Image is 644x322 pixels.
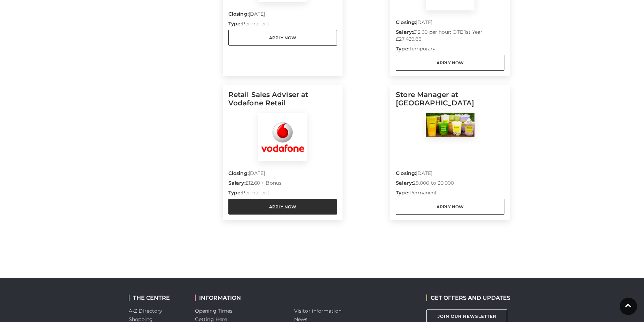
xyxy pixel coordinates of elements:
[396,19,416,25] strong: Closing:
[396,29,504,45] p: £12.60 per hour; OTE 1st Year £27,439.88
[396,170,416,176] strong: Closing:
[129,295,184,301] h2: THE CENTRE
[228,30,337,46] a: Apply Now
[228,90,337,113] h5: Retail Sales Adviser at Vodafone Retail
[396,19,504,29] p: [DATE]
[228,21,242,27] strong: Type:
[294,308,341,314] a: Visitor information
[228,179,337,189] p: £12.60 + Bonus
[396,55,504,71] a: Apply Now
[396,199,504,215] a: Apply Now
[426,295,510,301] h2: GET OFFERS AND UPDATES
[396,90,504,113] h5: Store Manager at [GEOGRAPHIC_DATA]
[396,180,413,186] strong: Salary:
[228,180,245,186] strong: Salary:
[228,170,249,176] strong: Closing:
[396,190,409,196] strong: Type:
[228,190,242,196] strong: Type:
[258,113,307,161] img: Vodafone Retail
[195,295,284,301] h2: INFORMATION
[396,29,413,35] strong: Salary:
[396,46,409,52] strong: Type:
[129,308,162,314] a: A-Z Directory
[396,179,504,189] p: 28,000 to 30,000
[228,20,337,30] p: Permanent
[228,11,249,17] strong: Closing:
[396,170,504,179] p: [DATE]
[228,189,337,199] p: Permanent
[195,308,233,314] a: Opening Times
[228,10,337,20] p: [DATE]
[396,189,504,199] p: Permanent
[426,113,474,137] img: Bubble Citea
[228,170,337,179] p: [DATE]
[396,45,504,55] p: Temporary
[228,199,337,215] a: Apply Now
